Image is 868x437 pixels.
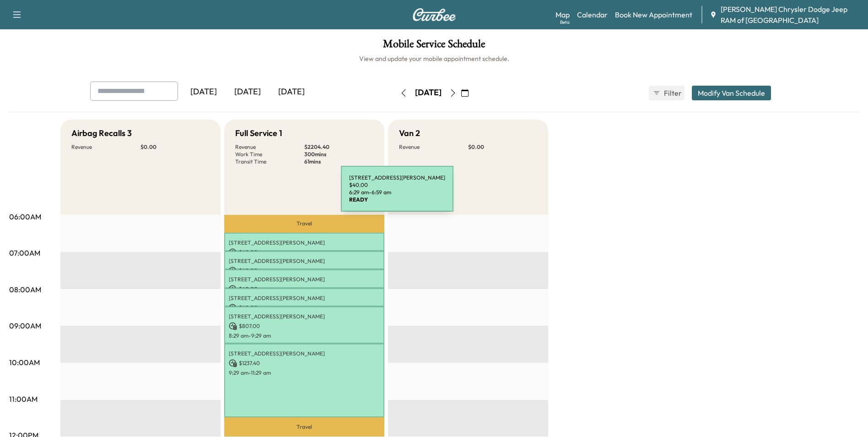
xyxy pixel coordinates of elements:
[229,350,380,357] p: [STREET_ADDRESS][PERSON_NAME]
[229,304,380,312] p: $ 40.00
[349,189,445,196] p: 6:29 am - 6:59 am
[412,8,456,21] img: Curbee Logo
[304,158,373,165] p: 61 mins
[415,87,442,98] div: [DATE]
[349,181,445,189] p: $ 40.00
[235,158,304,165] p: Transit Time
[229,359,380,367] p: $ 1237.40
[9,357,40,368] p: 10:00AM
[664,87,680,98] span: Filter
[304,143,373,151] p: $ 2204.40
[9,247,40,258] p: 07:00AM
[229,257,380,265] p: [STREET_ADDRESS][PERSON_NAME]
[229,369,380,377] p: 9:29 am - 11:29 am
[349,196,368,203] b: READY
[226,82,270,103] div: [DATE]
[229,295,380,302] p: [STREET_ADDRESS][PERSON_NAME]
[692,86,771,100] button: Modify Van Schedule
[182,82,226,103] div: [DATE]
[9,320,41,331] p: 09:00AM
[9,211,41,222] p: 06:00AM
[229,267,380,275] p: $ 40.00
[229,239,380,246] p: [STREET_ADDRESS][PERSON_NAME]
[555,9,570,20] a: MapBeta
[9,393,38,404] p: 11:00AM
[560,19,570,26] div: Beta
[9,38,859,54] h1: Mobile Service Schedule
[270,82,313,103] div: [DATE]
[229,248,380,257] p: $ 40.00
[349,174,445,181] p: [STREET_ADDRESS][PERSON_NAME]
[9,54,859,63] h6: View and update your mobile appointment schedule.
[229,332,380,339] p: 8:29 am - 9:29 am
[468,143,537,151] p: $ 0.00
[304,151,373,158] p: 300 mins
[140,143,210,151] p: $ 0.00
[229,322,380,330] p: $ 807.00
[615,9,692,20] a: Book New Appointment
[224,417,384,437] p: Travel
[229,313,380,320] p: [STREET_ADDRESS][PERSON_NAME]
[71,143,140,151] p: Revenue
[649,86,685,100] button: Filter
[235,151,304,158] p: Work Time
[721,4,861,26] span: [PERSON_NAME] Chrysler Dodge Jeep RAM of [GEOGRAPHIC_DATA]
[577,9,608,20] a: Calendar
[71,127,132,140] h5: Airbag Recalls 3
[9,284,41,295] p: 08:00AM
[224,215,384,233] p: Travel
[235,143,304,151] p: Revenue
[399,127,420,140] h5: Van 2
[229,285,380,293] p: $ 40.00
[235,127,282,140] h5: Full Service 1
[399,143,468,151] p: Revenue
[229,276,380,283] p: [STREET_ADDRESS][PERSON_NAME]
